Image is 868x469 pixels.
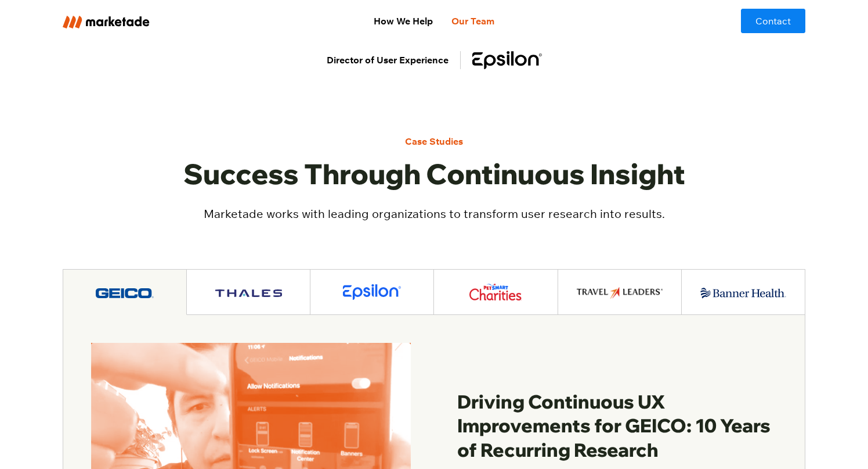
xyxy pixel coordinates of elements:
[577,287,663,299] img: Marketade Client Travel Leaders
[215,289,282,298] img: Marketade Client Thales
[457,390,771,461] strong: Driving Continuous UX Improvements for GEICO: 10 Years of Recurring Research
[741,9,805,33] a: Contact
[63,205,805,223] p: Marketade works with leading organizations to transform user research into results.
[343,284,401,300] img: Marketade Client Epsilon
[364,9,442,33] a: How We Help
[63,157,805,191] h2: Success Through Continuous Insight
[442,9,504,33] a: Our Team
[63,13,218,28] a: home
[327,53,449,67] div: Director of User Experience
[96,288,154,298] img: Marketade Client Geico
[700,288,786,299] img: Marketade Client Banner Health
[405,134,463,148] div: Case Studies
[472,51,542,70] img: Marketade Client Epsilon
[469,284,522,300] img: Marketade Client PetSmart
